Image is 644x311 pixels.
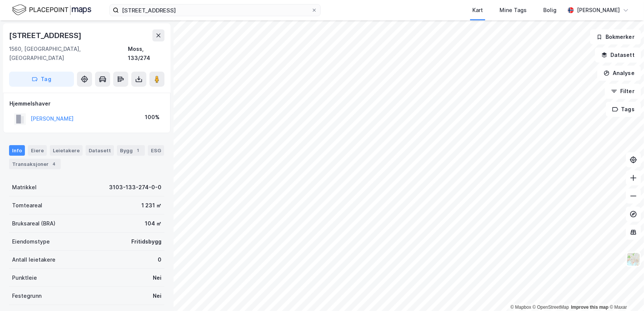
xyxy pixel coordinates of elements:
[119,5,311,16] input: Søk på adresse, matrikkel, gårdeiere, leietakere eller personer
[86,145,114,156] div: Datasett
[28,145,47,156] div: Eiere
[12,201,42,210] div: Tomteareal
[590,29,641,44] button: Bokmerker
[606,102,641,117] button: Tags
[12,3,91,17] img: logo.f888ab2527a4732fd821a326f86c7f29.svg
[145,219,161,228] div: 104 ㎡
[597,66,641,81] button: Analyse
[606,275,644,311] div: Kontrollprogram for chat
[500,6,527,15] div: Mine Tags
[626,252,641,267] img: Z
[153,291,161,300] div: Nei
[145,113,160,122] div: 100%
[158,255,161,264] div: 0
[571,305,609,310] a: Improve this map
[153,273,161,282] div: Nei
[595,47,641,63] button: Datasett
[141,201,161,210] div: 1 231 ㎡
[12,183,37,192] div: Matrikkel
[109,183,161,192] div: 3103-133-274-0-0
[533,305,569,310] a: OpenStreetMap
[543,6,556,15] div: Bolig
[9,44,128,63] div: 1560, [GEOGRAPHIC_DATA], [GEOGRAPHIC_DATA]
[117,145,145,156] div: Bygg
[472,6,483,15] div: Kart
[12,237,50,246] div: Eiendomstype
[131,237,161,246] div: Fritidsbygg
[9,145,25,156] div: Info
[12,273,37,282] div: Punktleie
[148,145,164,156] div: ESG
[128,44,165,63] div: Moss, 133/274
[9,72,74,87] button: Tag
[9,99,164,108] div: Hjemmelshaver
[50,145,83,156] div: Leietakere
[510,305,531,310] a: Mapbox
[12,291,41,300] div: Festegrunn
[134,147,142,154] div: 1
[577,6,620,15] div: [PERSON_NAME]
[9,29,83,41] div: [STREET_ADDRESS]
[9,159,61,169] div: Transaksjoner
[605,84,641,99] button: Filter
[606,275,644,311] iframe: Chat Widget
[50,160,58,168] div: 4
[12,255,55,264] div: Antall leietakere
[12,219,55,228] div: Bruksareal (BRA)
